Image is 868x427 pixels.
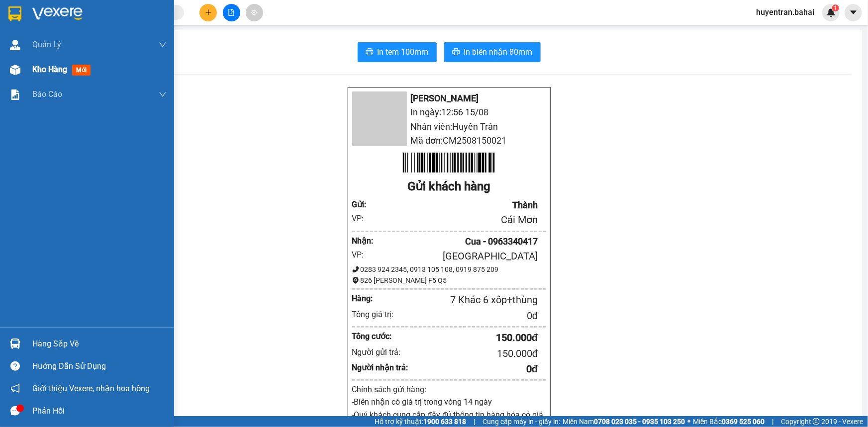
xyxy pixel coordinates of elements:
[594,418,685,426] strong: 0708 023 035 - 0935 103 250
[452,48,460,57] span: printer
[246,4,263,21] button: aim
[813,418,820,425] span: copyright
[375,416,466,427] span: Hỗ trợ kỹ thuật:
[464,46,533,58] span: In biên nhận 80mm
[423,418,466,426] strong: 1900 633 818
[378,46,429,58] span: In tem 100mm
[10,384,20,393] span: notification
[10,339,20,349] img: warehouse-icon
[223,4,240,21] button: file-add
[849,8,858,17] span: caret-down
[10,89,20,100] img: solution-icon
[772,416,773,427] span: |
[482,416,560,427] span: Cung cấp máy in - giấy in:
[205,9,212,16] span: plus
[32,65,67,74] span: Kho hàng
[159,90,167,98] span: down
[159,41,167,49] span: down
[845,4,862,21] button: caret-down
[10,65,20,75] img: warehouse-icon
[832,4,839,11] sup: 1
[352,134,546,148] li: Mã đơn: CM2508150021
[563,416,685,427] span: Miền Nam
[352,266,359,273] span: phone
[352,177,546,196] div: Gửi khách hàng
[834,4,837,11] span: 1
[376,198,538,212] div: Thành
[251,9,258,16] span: aim
[10,361,20,371] span: question-circle
[408,308,538,324] div: 0 đ
[352,396,546,408] p: -Biên nhận có giá trị trong vòng 14 ngày
[352,91,546,105] li: [PERSON_NAME]
[352,330,409,342] div: Tổng cước:
[474,416,475,427] span: |
[352,212,377,225] div: VP:
[408,330,538,345] div: 150.000 đ
[352,198,377,211] div: Gửi :
[366,48,374,57] span: printer
[32,359,167,374] div: Hướng dẫn sử dụng
[32,404,167,419] div: Phản hồi
[687,420,690,424] span: ⚪️
[827,8,836,17] img: icon-new-feature
[352,105,546,119] li: In ngày: 12:56 15/08
[408,361,538,377] div: 0 đ
[199,4,217,21] button: plus
[408,346,538,361] div: 150.000 đ
[352,249,377,261] div: VP:
[358,42,437,62] button: printerIn tem 100mm
[352,235,377,247] div: Nhận :
[352,308,409,321] div: Tổng giá trị:
[10,40,20,50] img: warehouse-icon
[352,361,409,374] div: Người nhận trả:
[352,264,546,275] div: 0283 924 2345, 0913 105 108, 0919 875 209
[693,416,765,427] span: Miền Bắc
[352,120,546,134] li: Nhân viên: Huyền Trân
[352,275,546,286] div: 826 [PERSON_NAME] F5 Q5
[352,346,409,358] div: Người gửi trả:
[32,88,62,100] span: Báo cáo
[32,337,167,351] div: Hàng sắp về
[228,9,235,16] span: file-add
[722,418,765,426] strong: 0369 525 060
[32,382,150,395] span: Giới thiệu Vexere, nhận hoa hồng
[748,6,822,18] span: huyentran.bahai
[376,235,538,249] div: Cua - 0963340417
[10,406,20,416] span: message
[444,42,541,62] button: printerIn biên nhận 80mm
[32,38,61,51] span: Quản Lý
[352,292,392,305] div: Hàng:
[72,65,91,76] span: mới
[352,383,546,396] div: Chính sách gửi hàng:
[376,212,538,228] div: Cái Mơn
[8,6,21,21] img: logo-vxr
[376,249,538,264] div: [GEOGRAPHIC_DATA]
[352,277,359,284] span: environment
[392,292,538,308] div: 7 Khác 6 xốp+thùng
